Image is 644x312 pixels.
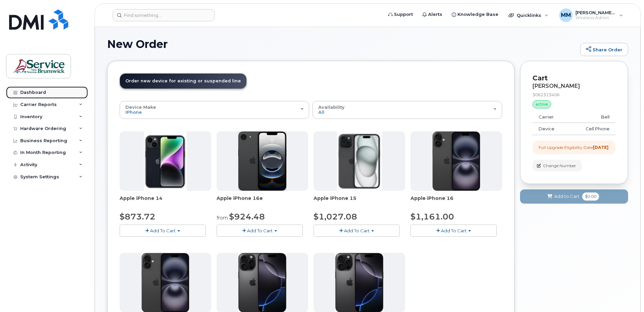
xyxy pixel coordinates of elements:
[125,104,156,110] span: Device Make
[120,101,309,119] button: Device Make iPhone
[217,225,303,236] button: Add To Cart
[314,225,400,236] button: Add To Cart
[318,104,345,110] span: Availability
[569,111,616,123] td: Bell
[120,195,211,208] div: Apple iPhone 14
[150,228,176,233] span: Add To Cart
[229,212,265,222] span: $924.48
[120,212,155,222] span: $873.72
[411,212,454,222] span: $1,161.00
[582,192,599,201] span: $0.00
[532,83,616,89] div: [PERSON_NAME]
[432,131,480,191] img: iphone_16_plus.png
[532,111,569,123] td: Carrier
[313,101,502,119] button: Availability All
[107,38,577,50] h1: New Order
[532,123,569,135] td: Device
[217,195,308,208] div: Apple iPhone 16e
[337,131,382,191] img: iphone15.jpg
[532,92,616,98] div: 3062313406
[532,100,551,108] div: active
[532,73,616,83] p: Cart
[554,193,579,200] span: Add to Cart
[569,123,616,135] td: Cell Phone
[543,163,576,169] span: Change Number
[217,215,228,221] small: from
[314,212,357,222] span: $1,027.08
[532,160,582,172] button: Change Number
[593,145,609,150] strong: [DATE]
[344,228,370,233] span: Add To Cart
[411,195,502,208] div: Apple iPhone 16
[247,228,273,233] span: Add To Cart
[318,109,324,115] span: All
[125,109,142,115] span: iPhone
[125,78,241,83] span: Order new device for existing or suspended line
[411,225,497,236] button: Add To Cart
[520,189,628,203] button: Add to Cart $0.00
[539,145,609,150] div: Full Upgrade Eligibility Date
[580,43,628,56] a: Share Order
[120,225,206,236] button: Add To Cart
[441,228,467,233] span: Add To Cart
[238,131,287,191] img: iphone16e.png
[314,195,405,208] div: Apple iPhone 15
[144,131,187,191] img: iphone14.jpg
